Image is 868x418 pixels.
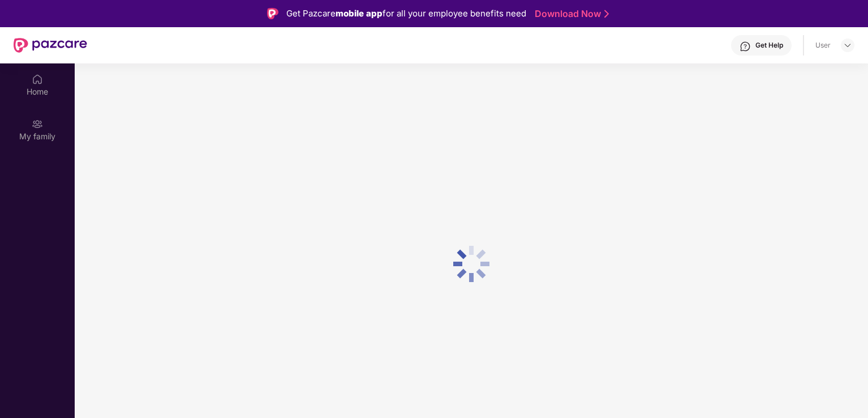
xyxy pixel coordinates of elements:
img: svg+xml;base64,PHN2ZyBpZD0iSG9tZSIgeG1sbnM9Imh0dHA6Ly93d3cudzMub3JnLzIwMDAvc3ZnIiB3aWR0aD0iMjAiIG... [32,74,43,85]
img: svg+xml;base64,PHN2ZyBpZD0iSGVscC0zMngzMiIgeG1sbnM9Imh0dHA6Ly93d3cudzMub3JnLzIwMDAvc3ZnIiB3aWR0aD... [740,41,751,52]
strong: mobile app [336,8,383,19]
img: svg+xml;base64,PHN2ZyBpZD0iRHJvcGRvd24tMzJ4MzIiIHhtbG5zPSJodHRwOi8vd3d3LnczLm9yZy8yMDAwL3N2ZyIgd2... [843,41,852,50]
img: New Pazcare Logo [14,38,87,53]
a: Download Now [535,8,605,20]
img: Logo [267,8,278,19]
div: Get Pazcare for all your employee benefits need [286,7,526,20]
img: Stroke [604,8,609,20]
div: Get Help [755,41,783,50]
div: User [815,41,831,50]
img: svg+xml;base64,PHN2ZyB3aWR0aD0iMjAiIGhlaWdodD0iMjAiIHZpZXdCb3g9IjAgMCAyMCAyMCIgZmlsbD0ibm9uZSIgeG... [32,118,43,130]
